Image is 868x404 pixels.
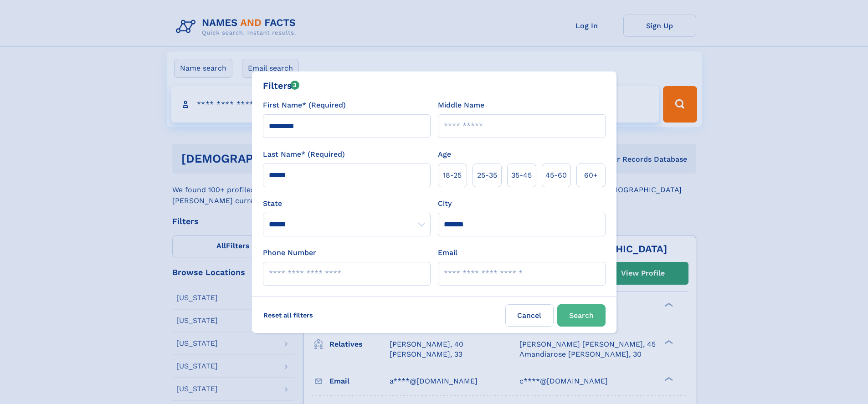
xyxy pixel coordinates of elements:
[263,247,316,258] label: Phone Number
[438,100,484,111] label: Middle Name
[477,170,497,181] span: 25‑35
[438,149,451,160] label: Age
[584,170,598,181] span: 60+
[438,247,457,258] label: Email
[511,170,532,181] span: 35‑45
[257,304,319,326] label: Reset all filters
[263,100,346,111] label: First Name* (Required)
[505,304,554,327] label: Cancel
[263,149,345,160] label: Last Name* (Required)
[545,170,567,181] span: 45‑60
[263,198,431,209] label: State
[438,198,452,209] label: City
[443,170,462,181] span: 18‑25
[263,79,300,92] div: Filters
[557,304,606,327] button: Search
